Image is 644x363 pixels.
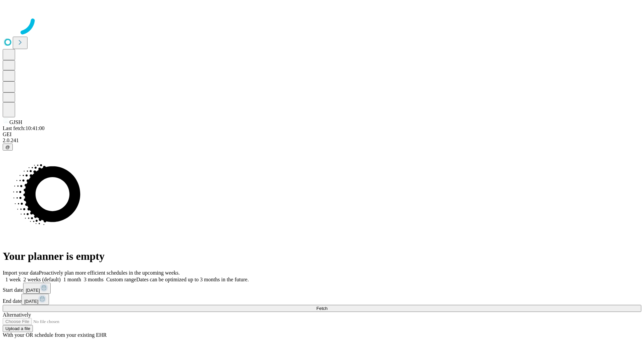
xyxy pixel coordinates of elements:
[3,283,641,294] div: Start date
[3,332,107,338] span: With your OR schedule from your existing EHR
[21,294,49,305] button: [DATE]
[3,312,31,318] span: Alternatively
[136,277,249,282] span: Dates can be optimized up to 3 months in the future.
[39,270,180,276] span: Proactively plan more efficient schedules in the upcoming weeks.
[5,145,10,150] span: @
[26,288,40,293] span: [DATE]
[23,283,51,294] button: [DATE]
[3,270,39,276] span: Import your data
[3,137,641,144] div: 2.0.241
[84,277,104,282] span: 3 months
[3,125,45,131] span: Last fetch: 10:41:00
[316,306,327,311] span: Fetch
[3,131,641,137] div: GEI
[106,277,136,282] span: Custom range
[5,277,21,282] span: 1 week
[3,250,641,263] h1: Your planner is empty
[3,305,641,312] button: Fetch
[63,277,81,282] span: 1 month
[9,119,22,125] span: GJSH
[3,294,641,305] div: End date
[3,325,33,332] button: Upload a file
[24,299,38,304] span: [DATE]
[3,144,13,151] button: @
[23,277,61,282] span: 2 weeks (default)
